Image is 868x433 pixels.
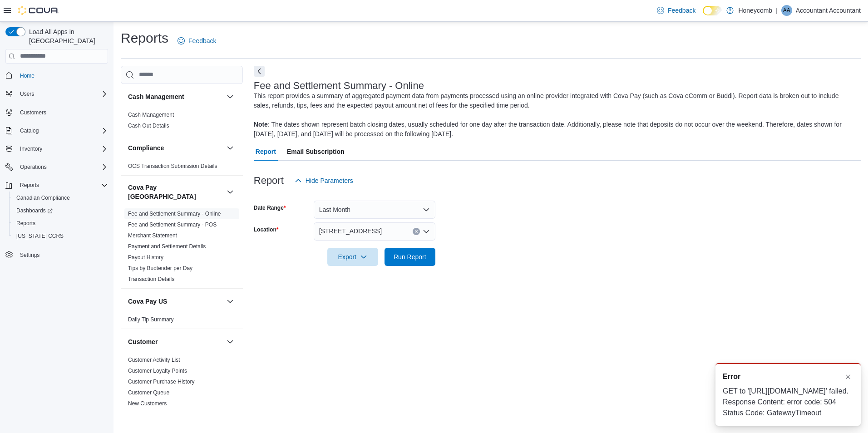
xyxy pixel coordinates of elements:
span: Reports [20,182,39,189]
span: Hide Parameters [306,176,353,185]
button: Inventory [16,143,46,154]
div: Customer [121,354,243,413]
button: Customers [2,106,112,119]
b: Note [254,121,268,128]
span: OCS Transaction Submission Details [128,162,217,170]
div: Accountant Accountant [781,5,792,16]
span: Canadian Compliance [13,192,108,203]
span: Feedback [668,6,695,15]
h3: Compliance [128,143,164,153]
button: Cash Management [225,91,236,102]
button: Canadian Compliance [9,192,112,204]
span: Operations [16,162,108,172]
button: Clear input [413,228,420,235]
span: [STREET_ADDRESS] [319,226,382,236]
span: Operations [20,163,47,171]
span: Tips by Budtender per Day [128,265,192,272]
a: Cash Out Details [128,123,169,129]
span: Reports [13,218,108,229]
h3: Cash Management [128,92,184,101]
span: Home [16,70,108,81]
span: New Customers [128,400,167,407]
a: Customer Loyalty Points [128,368,187,374]
button: Cash Management [128,92,223,101]
button: Inventory [2,143,112,155]
span: Home [20,72,35,79]
button: Open list of options [423,228,430,235]
span: Fee and Settlement Summary - POS [128,221,217,228]
p: Accountant Accountant [796,5,861,16]
span: Fee and Settlement Summary - Online [128,210,221,217]
h3: Cova Pay US [128,297,167,306]
a: Customer Queue [128,389,169,396]
button: Catalog [2,124,112,137]
span: Washington CCRS [13,231,108,241]
div: Notification [723,371,853,382]
input: Dark Mode [703,6,722,15]
button: Home [2,69,112,82]
span: Daily Tip Summary [128,316,174,323]
button: Last Month [314,201,435,219]
a: OCS Transaction Submission Details [128,163,217,169]
span: Export [333,248,373,266]
span: Customer Queue [128,389,169,396]
h3: Fee and Settlement Summary - Online [254,80,424,91]
a: Payout History [128,254,163,261]
span: Catalog [16,125,108,136]
span: Customer Activity List [128,356,180,364]
h3: Report [254,175,284,186]
span: AA [783,5,790,16]
a: Reports [13,218,39,229]
nav: Complex example [5,65,108,285]
a: Merchant Statement [128,232,177,239]
span: Inventory [16,143,108,154]
button: Cova Pay US [225,296,236,307]
span: Reports [16,180,108,191]
button: Cova Pay US [128,297,223,306]
span: [US_STATE] CCRS [16,232,64,240]
span: Customers [20,109,46,116]
p: Honeycomb [738,5,772,16]
span: Payout History [128,254,163,261]
button: Next [254,66,265,77]
div: This report provides a summary of aggregated payment data from payments processed using an online... [254,91,856,139]
a: Payment and Settlement Details [128,243,206,250]
button: Reports [2,179,112,192]
span: Catalog [20,127,39,134]
h3: Cova Pay [GEOGRAPHIC_DATA] [128,183,223,201]
button: Users [2,88,112,100]
a: Transaction Details [128,276,174,282]
button: Catalog [16,125,42,136]
a: Fee and Settlement Summary - Online [128,211,221,217]
span: Transaction Details [128,276,174,283]
button: Cova Pay [GEOGRAPHIC_DATA] [225,187,236,197]
span: Payment and Settlement Details [128,243,206,250]
label: Location [254,226,279,233]
button: Dismiss toast [843,371,853,382]
button: Reports [16,180,43,191]
span: Reports [16,220,35,227]
span: Canadian Compliance [16,194,70,202]
a: Tips by Budtender per Day [128,265,192,271]
a: Daily Tip Summary [128,316,174,323]
span: Run Report [394,252,426,261]
span: Feedback [188,36,216,45]
span: Email Subscription [287,143,345,161]
button: Compliance [128,143,223,153]
span: Report [256,143,276,161]
span: Settings [20,251,39,259]
div: Cash Management [121,109,243,135]
a: Customer Activity List [128,357,180,363]
a: Cash Management [128,112,174,118]
span: Cash Management [128,111,174,118]
a: New Customers [128,400,167,407]
div: GET to '[URL][DOMAIN_NAME]' failed. Response Content: error code: 504 Status Code: GatewayTimeout [723,386,853,418]
a: Canadian Compliance [13,192,74,203]
a: Home [16,70,38,81]
span: Settings [16,249,108,260]
button: [US_STATE] CCRS [9,230,112,242]
button: Compliance [225,143,236,153]
button: Operations [2,161,112,173]
button: Export [327,248,378,266]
